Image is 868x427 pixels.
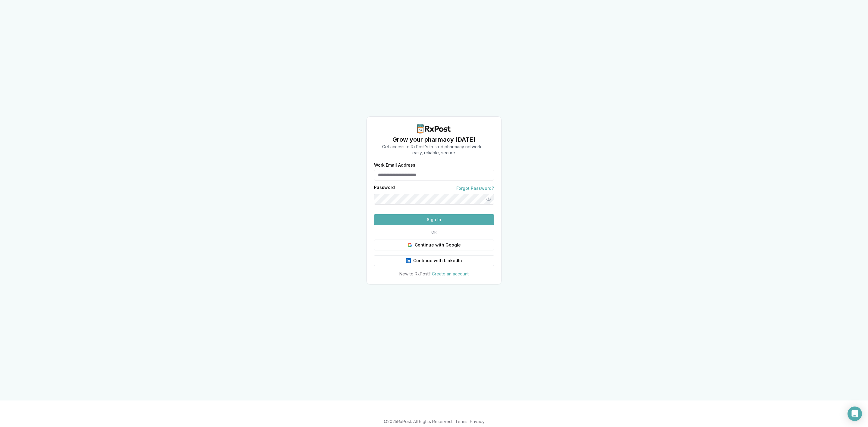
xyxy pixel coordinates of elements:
[407,243,412,247] img: Google
[374,255,494,266] button: Continue with LinkedIn
[382,144,486,156] p: Get access to RxPost's trusted pharmacy network— easy, reliable, secure.
[382,135,486,144] h1: Grow your pharmacy [DATE]
[483,194,494,205] button: Show password
[429,230,439,235] span: OR
[374,163,494,167] label: Work Email Address
[470,419,485,424] a: Privacy
[406,258,411,263] img: LinkedIn
[432,271,469,276] a: Create an account
[374,214,494,225] button: Sign In
[374,240,494,250] button: Continue with Google
[456,185,494,191] a: Forgot Password?
[415,124,453,133] img: RxPost Logo
[374,185,395,191] label: Password
[399,271,431,276] span: New to RxPost?
[848,407,862,421] div: Open Intercom Messenger
[455,419,467,424] a: Terms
